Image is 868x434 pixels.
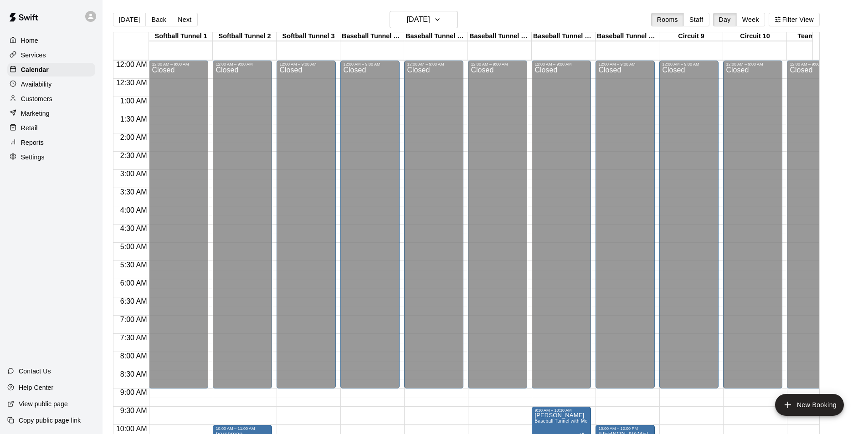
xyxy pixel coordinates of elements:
[118,352,149,360] span: 8:00 AM
[683,13,709,26] button: Staff
[468,61,527,388] div: 12:00 AM – 9:00 AM: Closed
[118,316,149,323] span: 7:00 AM
[279,66,333,392] div: Closed
[534,66,588,392] div: Closed
[598,426,652,431] div: 10:00 AM – 12:00 PM
[21,51,46,60] p: Services
[787,32,851,41] div: Team Room 1
[532,61,591,388] div: 12:00 AM – 9:00 AM: Closed
[662,62,716,66] div: 12:00 AM – 9:00 AM
[118,115,149,123] span: 1:30 AM
[216,426,269,431] div: 10:00 AM – 11:00 AM
[7,48,95,62] a: Services
[790,62,843,66] div: 12:00 AM – 9:00 AM
[7,150,95,164] a: Settings
[118,279,149,287] span: 6:00 AM
[343,62,397,66] div: 12:00 AM – 9:00 AM
[21,36,38,45] p: Home
[118,407,149,414] span: 9:30 AM
[21,138,44,147] p: Reports
[118,243,149,250] span: 5:00 AM
[736,13,765,26] button: Week
[213,32,277,41] div: Softball Tunnel 2
[216,66,269,392] div: Closed
[21,80,52,89] p: Availability
[118,261,149,269] span: 5:30 AM
[7,107,95,120] a: Marketing
[277,61,336,388] div: 12:00 AM – 9:00 AM: Closed
[468,32,532,41] div: Baseball Tunnel 6 (Machine)
[532,32,596,41] div: Baseball Tunnel 7 (Mound/Machine)
[407,62,461,66] div: 12:00 AM – 9:00 AM
[118,334,149,342] span: 7:30 AM
[723,32,787,41] div: Circuit 10
[118,170,149,178] span: 3:00 AM
[21,65,49,74] p: Calendar
[279,62,333,66] div: 12:00 AM – 9:00 AM
[21,94,52,103] p: Customers
[471,66,524,392] div: Closed
[775,394,844,416] button: add
[118,388,149,396] span: 9:00 AM
[7,136,95,149] a: Reports
[659,61,719,388] div: 12:00 AM – 9:00 AM: Closed
[21,109,50,118] p: Marketing
[113,13,146,26] button: [DATE]
[7,77,95,91] a: Availability
[19,399,68,408] p: View public page
[407,13,430,26] h6: [DATE]
[118,152,149,159] span: 2:30 AM
[19,367,51,376] p: Contact Us
[723,61,782,388] div: 12:00 AM – 9:00 AM: Closed
[534,408,588,413] div: 9:30 AM – 10:30 AM
[118,97,149,105] span: 1:00 AM
[726,62,780,66] div: 12:00 AM – 9:00 AM
[534,419,596,424] span: Baseball Tunnel with Mound
[787,61,846,388] div: 12:00 AM – 9:00 AM: Closed
[659,32,723,41] div: Circuit 9
[7,63,95,77] a: Calendar
[118,188,149,196] span: 3:30 AM
[149,61,208,388] div: 12:00 AM – 9:00 AM: Closed
[790,66,843,392] div: Closed
[19,416,81,425] p: Copy public page link
[21,153,45,162] p: Settings
[118,206,149,214] span: 4:00 AM
[149,32,213,41] div: Softball Tunnel 1
[534,62,588,66] div: 12:00 AM – 9:00 AM
[118,370,149,378] span: 8:30 AM
[390,11,458,28] button: [DATE]
[662,66,716,392] div: Closed
[277,32,340,41] div: Softball Tunnel 3
[7,92,95,106] a: Customers
[340,32,404,41] div: Baseball Tunnel 4 (Machine)
[404,61,463,388] div: 12:00 AM – 9:00 AM: Closed
[7,34,95,47] a: Home
[216,62,269,66] div: 12:00 AM – 9:00 AM
[343,66,397,392] div: Closed
[471,62,524,66] div: 12:00 AM – 9:00 AM
[114,79,149,87] span: 12:30 AM
[114,61,149,68] span: 12:00 AM
[118,297,149,305] span: 6:30 AM
[19,383,53,392] p: Help Center
[598,66,652,392] div: Closed
[118,133,149,141] span: 2:00 AM
[596,32,659,41] div: Baseball Tunnel 8 (Mound)
[7,121,95,135] a: Retail
[596,61,655,388] div: 12:00 AM – 9:00 AM: Closed
[152,62,205,66] div: 12:00 AM – 9:00 AM
[213,61,272,388] div: 12:00 AM – 9:00 AM: Closed
[340,61,400,388] div: 12:00 AM – 9:00 AM: Closed
[21,123,38,133] p: Retail
[114,425,149,433] span: 10:00 AM
[769,13,820,26] button: Filter View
